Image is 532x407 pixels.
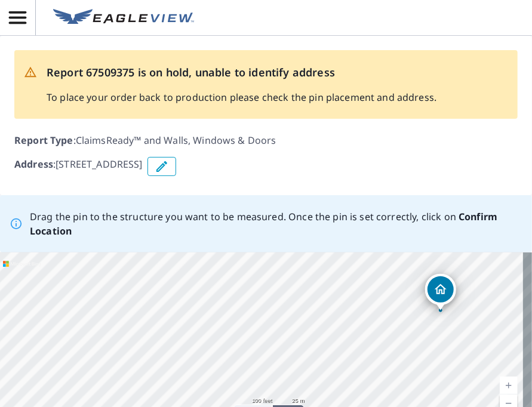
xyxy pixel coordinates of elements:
[47,64,436,81] p: Report 67509375 is on hold, unable to identify address
[14,133,518,147] p: : ClaimsReady™ and Walls, Windows & Doors
[46,2,201,34] a: EV Logo
[14,158,53,171] b: Address
[47,90,436,104] p: To place your order back to production please check the pin placement and address.
[30,209,522,238] p: Drag the pin to the structure you want to be measured. Once the pin is set correctly, click on
[500,377,518,394] a: Current Level 18, Zoom In
[14,157,143,176] p: : [STREET_ADDRESS]
[14,134,73,147] b: Report Type
[53,9,194,27] img: EV Logo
